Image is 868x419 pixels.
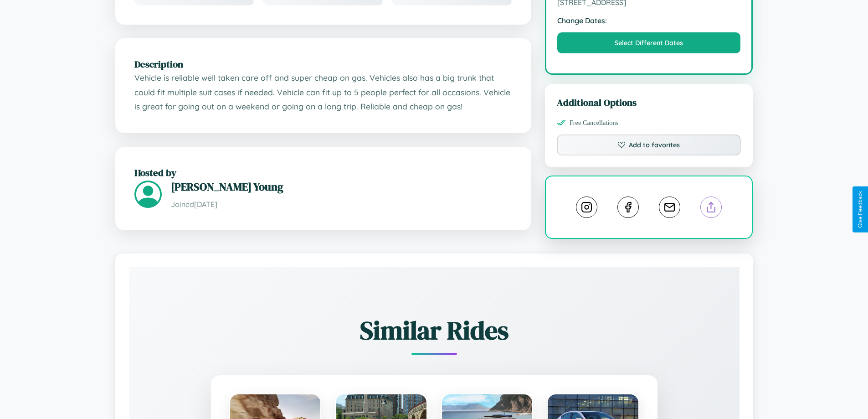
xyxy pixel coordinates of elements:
[134,71,512,114] p: Vehicle is reliable well taken care off and super cheap on gas. Vehicles also has a big trunk tha...
[134,57,512,71] h2: Description
[171,198,512,211] p: Joined [DATE]
[857,191,863,228] div: Give Feedback
[134,166,512,179] h2: Hosted by
[161,313,708,348] h2: Similar Rides
[557,16,741,25] strong: Change Dates:
[557,96,741,109] h3: Additional Options
[171,179,512,194] h3: [PERSON_NAME] Young
[570,119,619,127] span: Free Cancellations
[557,134,741,155] button: Add to favorites
[557,32,741,53] button: Select Different Dates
